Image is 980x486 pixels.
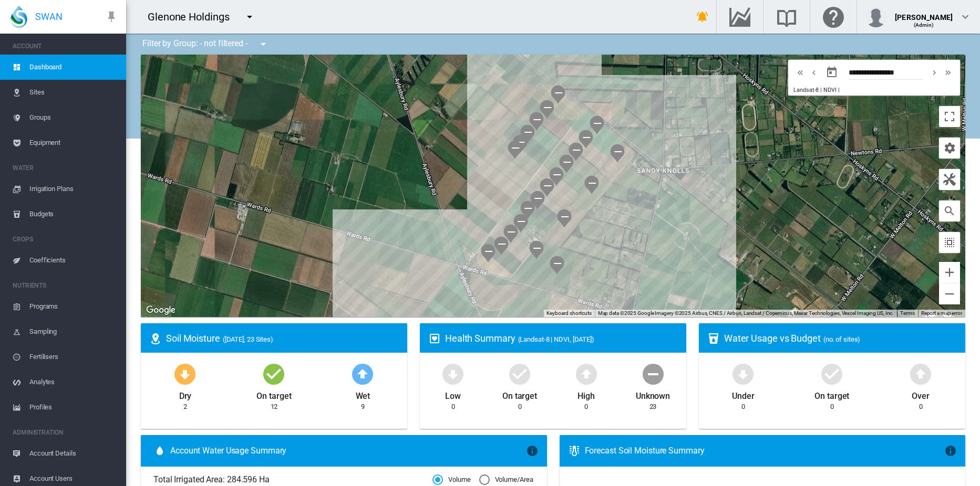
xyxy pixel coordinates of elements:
[557,209,572,228] div: NDVI: Glenone_UU
[919,402,923,411] div: 0
[579,130,593,149] div: NDVI: Glenone_L
[823,335,861,343] span: (no. of sites)
[520,200,535,219] div: NDVI: Glenone_E
[914,22,934,28] span: (Admin)
[179,386,192,402] div: Dry
[942,66,954,79] md-icon: icon-chevron-double-right
[944,445,957,457] md-icon: icon-information
[13,160,118,176] span: WATER
[13,424,118,441] span: ADMINISTRATION
[927,66,941,79] button: icon-chevron-right
[223,335,273,343] span: ([DATE], 23 Sites)
[508,140,522,159] div: NDVI: Glenone_S
[808,66,820,79] md-icon: icon-chevron-left
[929,66,940,79] md-icon: icon-chevron-right
[494,236,509,255] div: NDVI: Glenone_B
[821,62,842,83] button: md-calendar
[29,130,118,155] span: Equipment
[585,445,945,457] div: Forecast Soil Moisture Summary
[518,335,594,343] span: (Landsat-8 | NDVI, [DATE])
[520,124,535,143] div: NDVI: Glenone_R
[105,10,118,23] md-icon: icon-pin
[610,144,625,163] div: NDVI: Glenone_WW
[143,303,178,317] a: Open this area in Google Maps (opens a new window)
[724,332,957,345] div: Water Usage vs Budget
[732,386,755,402] div: Under
[350,361,375,386] md-icon: icon-arrow-up-bold-circle
[243,10,256,23] md-icon: icon-menu-down
[529,240,544,259] div: NDVI: Glenone_TT
[481,244,496,262] div: NDVI: Glenone_A
[29,441,118,466] span: Account Details
[451,402,455,411] div: 0
[540,100,554,119] div: NDVI: Glenone_P
[741,402,745,411] div: 0
[239,6,260,27] button: icon-menu-down
[513,214,528,233] div: NDVI: Glenone_D
[814,386,849,402] div: On target
[143,303,178,317] img: Google
[253,34,274,55] button: icon-menu-down
[445,332,678,345] div: Health Summary
[590,115,604,134] div: NDVI: Glenone_M
[830,402,834,411] div: 0
[261,361,286,386] md-icon: icon-checkbox-marked-circle
[13,231,118,248] span: CROPS
[569,142,583,161] div: NDVI: Glenone_K
[865,6,886,27] img: profile.jpg
[895,8,953,18] div: [PERSON_NAME]
[356,386,370,402] div: Wet
[432,475,470,485] md-radio-button: Volume
[551,85,565,104] div: NDVI: Glenone_N
[900,310,915,316] a: Terms
[153,445,166,457] md-icon: icon-water
[502,386,537,402] div: On target
[530,191,545,209] div: NDVI: Glenone_F
[641,361,666,386] md-icon: icon-minus-circle
[939,262,960,283] button: Zoom in
[939,232,960,253] button: icon-select-all
[795,66,806,79] md-icon: icon-chevron-double-left
[361,402,365,411] div: 9
[692,6,713,27] button: icon-bell-ring
[730,361,756,386] md-icon: icon-arrow-down-bold-circle
[507,361,532,386] md-icon: icon-checkbox-marked-circle
[11,6,27,28] img: SWAN-Landscape-Logo-Colour-drop.png
[29,55,118,80] span: Dashboard
[13,38,118,55] span: ACCOUNT
[912,386,930,402] div: Over
[428,332,441,345] md-icon: icon-heart-box-outline
[707,332,720,345] md-icon: icon-cup-water
[540,178,554,197] div: NDVI: Glenone_G
[549,167,564,186] div: NDVI: Glenone_H
[440,361,466,386] md-icon: icon-arrow-down-bold-circle
[172,361,198,386] md-icon: icon-arrow-down-bold-circle
[584,402,588,411] div: 0
[939,138,960,159] button: icon-cog
[636,386,670,402] div: Unknown
[518,402,522,411] div: 0
[29,80,118,105] span: Sites
[908,361,933,386] md-icon: icon-arrow-up-bold-circle
[503,224,518,243] div: NDVI: Glenone_C
[577,386,595,402] div: High
[793,66,807,79] button: icon-chevron-double-left
[445,386,461,402] div: Low
[183,402,187,411] div: 2
[821,10,846,23] md-icon: Click here for help
[257,38,270,50] md-icon: icon-menu-down
[149,332,162,345] md-icon: icon-map-marker-radius
[574,361,599,386] md-icon: icon-arrow-up-bold-circle
[819,361,844,386] md-icon: icon-checkbox-marked-circle
[550,256,564,274] div: NDVI: Glenone_BL
[598,310,894,316] span: Map data ©2025 Google Imagery ©2025 Airbus, CNES / Airbus, Landsat / Copernicus, Maxar Technologi...
[256,386,291,402] div: On target
[939,283,960,304] button: Zoom out
[727,10,752,23] md-icon: Go to the Data Hub
[29,105,118,130] span: Groups
[29,294,118,319] span: Programs
[921,310,962,316] a: Report a map error
[166,332,399,345] div: Soil Moisture
[559,154,574,173] div: NDVI: Glenone_J
[148,9,239,24] div: Glenone Holdings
